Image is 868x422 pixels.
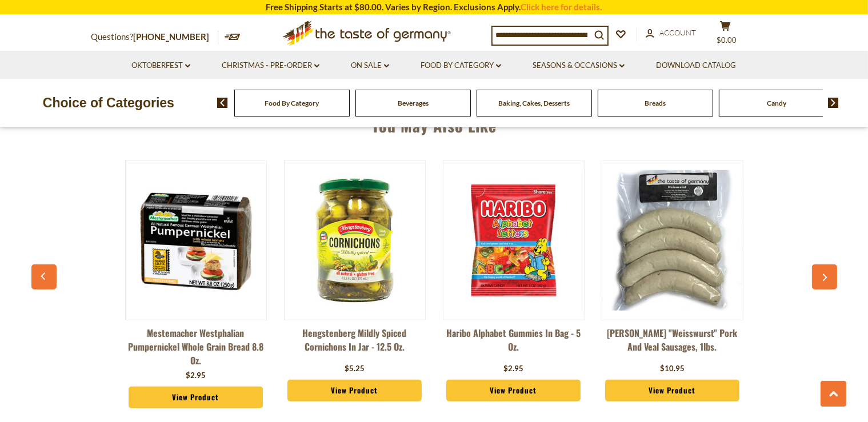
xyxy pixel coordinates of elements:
[709,21,743,49] button: $0.00
[284,326,426,360] a: Hengstenberg Mildly Spiced Cornichons in Jar - 12.5 oz.
[605,380,740,401] a: View Product
[645,99,666,107] a: Breads
[443,326,585,360] a: Haribo Alphabet Gummies in Bag - 5 oz.
[717,35,737,45] span: $0.00
[602,170,743,311] img: Binkert's
[533,59,625,72] a: Seasons & Occasions
[125,326,267,367] a: Mestemacher Westphalian Pumpernickel Whole Grain Bread 8.8 oz.
[131,59,190,72] a: Oktoberfest
[222,59,319,72] a: Christmas - PRE-ORDER
[767,99,786,107] a: Candy
[91,30,218,45] p: Questions?
[126,170,266,311] img: Mestemacher Westphalian Pumpernickel Whole Grain Bread 8.8 oz.
[660,28,697,37] span: Account
[345,363,365,375] div: $5.25
[134,31,210,42] a: [PHONE_NUMBER]
[351,59,389,72] a: On Sale
[521,2,602,12] a: Click here for details.
[446,380,581,401] a: View Product
[285,170,425,311] img: Hengstenberg Mildly Spiced Cornichons in Jar - 12.5 oz.
[129,387,263,408] a: View Product
[287,380,422,401] a: View Product
[265,99,319,107] a: Food By Category
[660,363,685,375] div: $10.95
[186,370,206,381] div: $2.95
[602,326,743,360] a: [PERSON_NAME] "Weisswurst" Pork and Veal Sausages, 1lbs.
[503,363,523,375] div: $2.95
[443,170,584,311] img: Haribo Alphabet Gummies in Bag - 5 oz.
[828,98,839,108] img: next arrow
[656,59,736,72] a: Download Catalog
[646,27,697,39] a: Account
[217,98,228,108] img: previous arrow
[398,99,429,107] a: Beverages
[421,59,501,72] a: Food By Category
[498,99,570,107] a: Baking, Cakes, Desserts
